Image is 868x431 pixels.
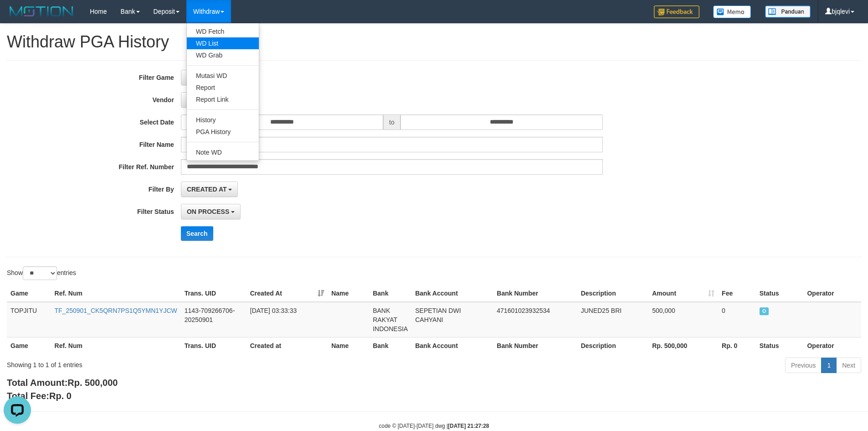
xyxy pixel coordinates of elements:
th: Operator [803,285,861,302]
th: Bank Number [493,337,577,354]
a: History [187,114,259,126]
a: PGA History [187,126,259,138]
button: WD LB [181,92,219,108]
button: [ITOTO] TOPJITU [181,70,250,85]
a: 1 [821,358,837,373]
a: Mutasi WD [187,70,259,82]
th: Description [577,337,649,354]
img: Feedback.jpg [654,5,699,18]
b: Total Fee: [7,391,72,401]
th: Bank [369,337,411,354]
th: Rp. 500,000 [648,337,718,354]
td: 0 [718,302,756,338]
img: Button%20Memo.svg [713,5,751,18]
h1: Withdraw PGA History [7,33,861,51]
td: 471601023932534 [493,302,577,338]
th: Rp. 0 [718,337,756,354]
img: panduan.png [765,5,811,18]
span: Rp. 0 [49,391,72,401]
th: Name [328,337,369,354]
span: ON PROCESS [760,307,769,315]
td: 500,000 [648,302,718,338]
button: ON PROCESS [181,204,241,219]
td: BANK RAKYAT INDONESIA [369,302,411,338]
td: 1143-709266706-20250901 [181,302,247,338]
th: Bank [369,285,411,302]
a: Next [836,358,861,373]
a: Note WD [187,146,259,158]
a: WD Grab [187,49,259,61]
span: to [383,114,401,130]
th: Ref. Num [51,285,181,302]
button: Search [181,226,213,241]
th: Operator [803,337,861,354]
a: Report [187,82,259,93]
th: Status [756,285,804,302]
span: CREATED AT [187,186,227,193]
th: Ref. Num [51,337,181,354]
button: Open LiveChat chat widget [4,4,31,31]
th: Game [7,285,51,302]
th: Bank Account [411,337,493,354]
small: code © [DATE]-[DATE] dwg | [379,423,489,429]
th: Description [577,285,649,302]
td: [DATE] 03:33:33 [247,302,328,338]
a: Report Link [187,93,259,105]
th: Name [328,285,369,302]
td: SEPETIAN DWI CAHYANI [411,302,493,338]
th: Created at [247,337,328,354]
button: CREATED AT [181,182,238,197]
th: Trans. UID [181,337,247,354]
th: Game [7,337,51,354]
th: Amount: activate to sort column ascending [648,285,718,302]
img: MOTION_logo.png [7,5,76,18]
th: Status [756,337,804,354]
div: Showing 1 to 1 of 1 entries [7,357,355,369]
select: Showentries [23,266,57,280]
label: Show entries [7,266,76,280]
th: Fee [718,285,756,302]
td: JUNED25 BRI [577,302,649,338]
b: Total Amount: [7,378,118,388]
span: ON PROCESS [187,208,229,215]
th: Bank Account [411,285,493,302]
a: Previous [785,358,822,373]
span: Rp. 500,000 [67,378,118,388]
th: Bank Number [493,285,577,302]
a: WD Fetch [187,26,259,37]
a: TF_250901_CK5QRN7PS1Q5YMN1YJCW [55,307,177,314]
th: Trans. UID [181,285,247,302]
strong: [DATE] 21:27:28 [448,423,489,429]
td: TOPJITU [7,302,51,338]
th: Created At: activate to sort column ascending [247,285,328,302]
a: WD List [187,37,259,49]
